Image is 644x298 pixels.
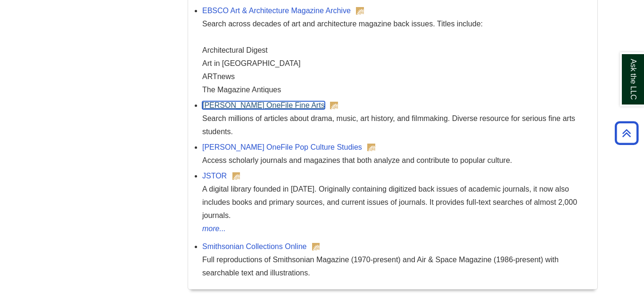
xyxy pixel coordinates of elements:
[202,17,593,97] div: Search across decades of art and architecture magazine back issues. Titles include: Architectural...
[202,154,593,167] div: Access scholarly journals and magazines that both analyze and contribute to popular culture.
[202,143,362,151] a: [PERSON_NAME] OneFile Pop Culture Studies
[202,183,593,222] div: A digital library founded in [DATE]. Originally containing digitized back issues of academic jour...
[202,7,351,15] a: EBSCO Art & Architecture Magazine Archive
[330,102,338,109] img: Boston Public Library
[611,127,642,139] a: Back to Top
[232,172,240,180] img: Boston Public Library
[202,101,325,109] a: [PERSON_NAME] OneFile Fine Arts
[202,253,593,280] div: Full reproductions of Smithsonian Magazine (1970-present) and Air & Space Magazine (1986-present)...
[367,144,375,151] img: Boston Public Library
[202,172,227,180] a: JSTOR
[202,112,593,138] div: Search millions of articles about drama, music, art history, and filmmaking. Diverse resource for...
[356,7,364,15] img: Boston Public Library
[202,242,306,250] a: Smithsonian Collections Online
[202,222,593,235] a: more...
[312,243,320,250] img: Boston Public Library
